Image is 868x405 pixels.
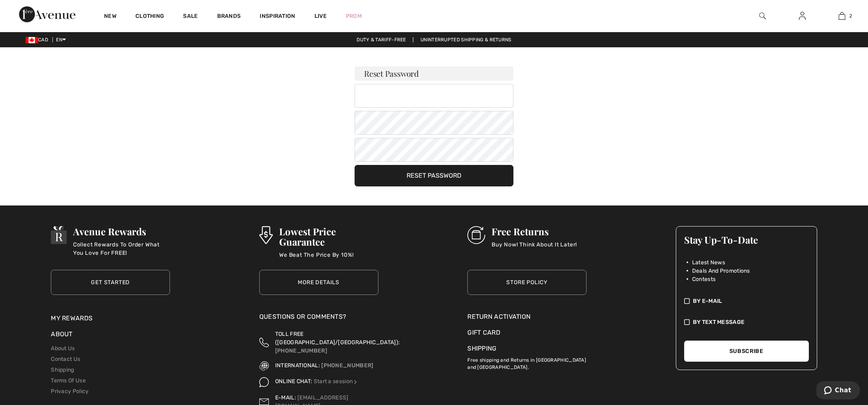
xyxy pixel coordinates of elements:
button: Subscribe [684,341,809,362]
span: EN [56,37,66,43]
button: Reset Password [355,165,513,186]
a: Sale [183,13,198,21]
a: Gift Card [467,328,586,337]
img: check [684,297,690,305]
p: Buy Now! Think About It Later! [492,240,577,256]
a: Contact Us [51,356,80,362]
img: Toll Free (Canada/US) [259,330,269,355]
a: Live [314,12,327,20]
div: Questions or Comments? [259,312,378,326]
span: ONLINE CHAT: [275,378,312,385]
a: Clothing [135,13,164,21]
h3: Avenue Rewards [73,226,170,236]
p: Free shipping and Returns in [GEOGRAPHIC_DATA] and [GEOGRAPHIC_DATA]. [467,353,586,371]
a: Privacy Policy [51,388,89,395]
a: Shipping [467,345,496,352]
p: Collect Rewards To Order What You Love For FREE! [73,240,170,256]
span: TOLL FREE ([GEOGRAPHIC_DATA]/[GEOGRAPHIC_DATA]): [275,331,400,346]
span: CAD [25,37,51,43]
h3: Lowest Price Guarantee [279,226,378,247]
a: Start a session [314,378,359,385]
span: Inspiration [260,13,295,21]
a: Prom [346,12,362,20]
img: Avenue Rewards [51,226,67,244]
img: Online Chat [259,377,269,387]
a: 2 [822,11,861,21]
div: About [51,329,170,343]
a: My Rewards [51,314,93,322]
img: Online Chat [353,379,358,385]
iframe: Opens a widget where you can chat to one of our agents [816,381,860,401]
img: 1ère Avenue [19,6,75,22]
span: Contests [692,275,716,283]
span: Deals And Promotions [692,267,750,275]
span: 2 [849,12,852,19]
h3: Stay Up-To-Date [684,234,809,245]
a: About Us [51,345,75,352]
span: INTERNATIONAL: [275,362,320,369]
span: Latest News [692,258,725,267]
a: Brands [217,13,241,21]
img: check [684,318,690,326]
span: E-MAIL: [275,394,296,401]
a: [PHONE_NUMBER] [275,347,327,354]
a: More Details [259,270,378,295]
a: Shipping [51,366,74,373]
img: Canadian Dollar [25,37,38,43]
img: Free Returns [467,226,485,244]
span: By E-mail [693,297,722,305]
a: Get Started [51,270,170,295]
img: search the website [759,11,766,21]
a: Return Activation [467,312,586,322]
h3: Reset Password [355,66,513,81]
img: My Bag [839,11,845,21]
h3: Free Returns [492,226,577,236]
p: We Beat The Price By 10%! [279,251,378,267]
a: Store Policy [467,270,586,295]
a: Terms Of Use [51,377,86,384]
img: International [259,361,269,371]
img: Lowest Price Guarantee [259,226,273,244]
span: By Text Message [693,318,745,326]
img: My Info [799,11,806,21]
a: [PHONE_NUMBER] [321,362,373,369]
a: New [104,13,116,21]
a: Sign In [793,11,812,21]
